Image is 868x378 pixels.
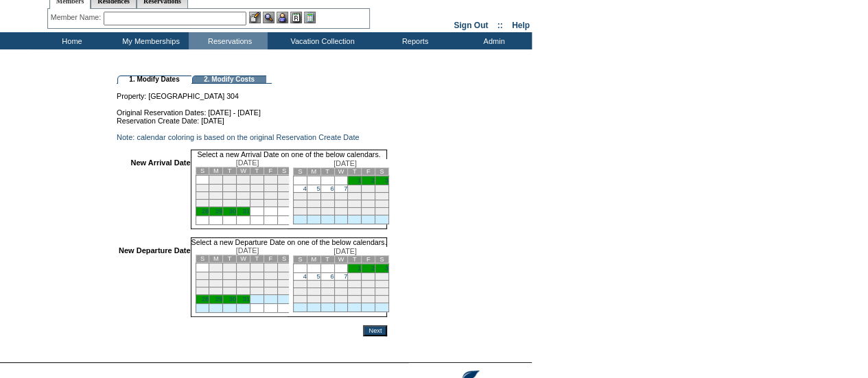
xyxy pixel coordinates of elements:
td: 16 [223,280,237,287]
td: T [250,255,263,263]
td: Reservation Create Date: [DATE] [117,117,387,125]
td: T [223,255,237,263]
td: 25 [293,208,307,215]
td: 31 [375,296,389,303]
a: 4 [303,185,307,192]
td: 24 [237,200,250,207]
td: 15 [209,192,223,200]
a: 6 [330,185,333,192]
a: 29 [215,296,222,303]
div: Member Name: [51,12,104,23]
td: 4 [250,176,263,185]
td: 31 [375,208,389,215]
td: 23 [362,288,375,296]
td: 8 [348,273,362,281]
a: 3 [385,177,388,184]
td: 13 [320,281,334,288]
td: 6 [277,263,291,272]
td: 22 [209,287,223,295]
td: 3 [237,176,250,185]
td: 29 [348,208,362,215]
td: Select a new Arrival Date on one of the below calendars. [191,150,388,158]
td: 19 [263,280,277,287]
td: T [348,256,362,263]
td: 27 [277,200,291,207]
a: 28 [202,296,209,303]
td: 28 [334,208,348,215]
a: 6 [330,273,333,280]
td: 30 [362,208,375,215]
td: 12 [307,193,320,200]
a: Help [512,21,530,30]
td: S [196,167,209,175]
td: 23 [223,287,237,295]
td: 14 [196,280,209,287]
td: 11 [293,281,307,288]
a: 29 [215,208,222,215]
td: 27 [320,296,334,303]
td: 11 [250,185,263,192]
td: 21 [196,200,209,207]
td: 18 [250,192,263,200]
a: 7 [344,185,347,192]
input: Next [363,325,387,336]
td: 26 [307,296,320,303]
a: 1 [357,177,361,184]
a: 30 [229,296,236,303]
td: M [209,167,223,175]
td: W [334,168,348,176]
td: 27 [277,287,291,295]
td: 11 [250,272,263,280]
td: 17 [237,280,250,287]
td: 9 [223,272,237,280]
td: 27 [320,208,334,215]
td: 11 [293,193,307,200]
td: 16 [362,281,375,288]
td: 15 [209,280,223,287]
td: 17 [375,281,389,288]
td: 9 [362,185,375,193]
td: T [250,167,263,175]
a: 5 [316,185,320,192]
td: 13 [320,193,334,200]
td: 24 [375,288,389,296]
td: New Arrival Date [119,158,191,229]
td: 10 [237,272,250,280]
td: W [334,256,348,263]
img: b_calculator.gif [304,12,316,23]
span: [DATE] [236,246,259,255]
td: 25 [293,296,307,303]
td: W [237,167,250,175]
td: S [375,256,389,263]
a: 7 [344,273,347,280]
td: S [196,255,209,263]
td: 12 [307,281,320,288]
td: 8 [209,185,223,192]
img: Reservations [290,12,302,23]
td: 28 [334,296,348,303]
td: 13 [277,185,291,192]
td: F [362,256,375,263]
td: 24 [375,200,389,208]
td: 12 [263,185,277,192]
a: 31 [243,296,250,303]
td: Select a new Departure Date on one of the below calendars. [191,237,388,246]
td: My Memberships [110,32,189,49]
td: 14 [334,281,348,288]
td: 4 [250,263,263,272]
span: [DATE] [333,159,357,167]
td: 15 [348,281,362,288]
td: Note: calendar coloring is based on the original Reservation Create Date [117,133,387,141]
td: 20 [320,200,334,208]
td: 17 [237,192,250,200]
td: 18 [293,200,307,208]
td: 16 [223,192,237,200]
td: 25 [250,200,263,207]
td: F [362,168,375,176]
td: Admin [453,32,532,49]
td: 20 [320,288,334,296]
td: S [293,168,307,176]
td: Reservations [189,32,268,49]
td: Vacation Collection [268,32,374,49]
td: F [263,255,277,263]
